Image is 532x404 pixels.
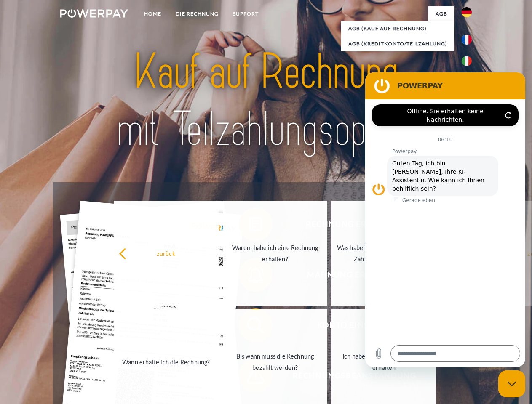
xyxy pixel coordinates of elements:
[228,242,323,265] div: Warum habe ich eine Rechnung erhalten?
[365,72,525,367] iframe: Messaging-Fenster
[80,40,452,161] img: title-powerpay_de.svg
[337,351,431,373] div: Ich habe nur eine Teillieferung erhalten
[137,6,168,21] a: Home
[119,356,214,367] div: Wann erhalte ich die Rechnung?
[119,247,214,259] div: zurück
[462,35,472,45] img: fr
[226,6,266,21] a: SUPPORT
[428,6,454,21] a: agb
[337,242,431,265] div: Was habe ich noch offen, ist meine Zahlung eingegangen?
[462,56,472,66] img: it
[228,351,323,373] div: Bis wann muss die Rechnung bezahlt werden?
[60,9,128,18] img: logo-powerpay-white.svg
[498,370,525,397] iframe: Schaltfläche zum Öffnen des Messaging-Fensters; Konversation läuft
[341,36,454,51] a: AGB (Kreditkonto/Teilzahlung)
[168,6,226,21] a: DIE RECHNUNG
[331,201,436,306] a: Was habe ich noch offen, ist meine Zahlung eingegangen?
[341,21,454,36] a: AGB (Kauf auf Rechnung)
[462,7,472,17] img: de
